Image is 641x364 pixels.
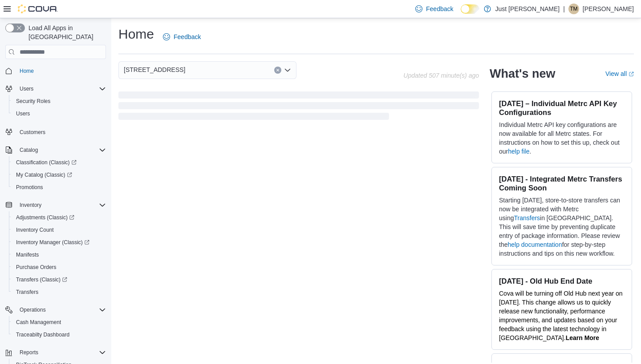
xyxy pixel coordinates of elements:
span: Transfers (Classic) [12,274,106,285]
button: Reports [2,346,110,359]
a: Inventory Manager (Classic) [12,237,93,248]
span: Inventory Count [16,226,54,233]
span: Cash Management [12,317,106,328]
h3: [DATE] - Integrated Metrc Transfers Coming Soon [499,174,625,192]
span: Feedback [174,32,201,41]
button: Manifests [9,249,110,261]
span: Inventory [20,202,41,209]
button: Catalog [16,145,41,155]
span: Classification (Classic) [12,157,106,168]
button: Security Roles [9,95,110,107]
span: Cova will be turning off Old Hub next year on [DATE]. This change allows us to quickly release ne... [499,290,623,341]
span: TM [570,4,577,14]
a: Home [16,66,37,76]
span: Users [12,108,106,119]
button: Cash Management [9,316,110,328]
input: Dark Mode [461,4,479,14]
span: Inventory Manager (Classic) [12,237,106,248]
span: Home [16,65,106,76]
a: Transfers (Classic) [9,273,110,286]
a: Transfers [514,214,540,222]
span: Customers [20,129,45,136]
button: Reports [16,347,42,358]
a: Inventory Manager (Classic) [9,236,110,249]
span: Traceabilty Dashboard [12,329,106,340]
span: [STREET_ADDRESS] [124,64,185,75]
span: Operations [20,306,46,313]
span: Loading [118,93,479,122]
a: Customers [16,127,49,138]
span: Classification (Classic) [16,159,77,166]
span: Home [20,67,34,75]
p: Starting [DATE], store-to-store transfers can now be integrated with Metrc using in [GEOGRAPHIC_D... [499,196,625,258]
a: Cash Management [12,317,65,328]
span: Manifests [16,251,39,258]
span: Reports [20,349,38,356]
button: Users [2,83,110,95]
a: Purchase Orders [12,262,60,273]
span: Customers [16,126,106,137]
a: Inventory Count [12,225,57,235]
span: Promotions [12,182,106,193]
a: Promotions [12,182,47,193]
span: Transfers [12,287,106,297]
p: [PERSON_NAME] [583,4,634,14]
span: Purchase Orders [16,264,57,271]
div: Tiffani Martinez [568,4,579,14]
p: Updated 507 minute(s) ago [403,72,479,79]
button: Inventory Count [9,224,110,236]
a: Manifests [12,249,42,260]
button: Promotions [9,181,110,194]
span: Adjustments (Classic) [16,214,74,221]
span: Adjustments (Classic) [12,212,106,223]
a: Adjustments (Classic) [12,212,78,223]
a: Feedback [159,28,204,46]
h3: [DATE] – Individual Metrc API Key Configurations [499,99,625,117]
button: Catalog [2,144,110,156]
span: Catalog [20,146,38,154]
p: Just [PERSON_NAME] [495,4,560,14]
span: Users [20,85,33,92]
span: My Catalog (Classic) [16,171,72,178]
a: help file [508,148,529,155]
a: Transfers (Classic) [12,274,71,285]
span: My Catalog (Classic) [12,170,106,180]
span: Security Roles [12,96,106,107]
a: Security Roles [12,96,54,107]
p: Individual Metrc API key configurations are now available for all Metrc states. For instructions ... [499,120,625,156]
button: Customers [2,125,110,138]
a: Adjustments (Classic) [9,211,110,224]
button: Home [2,64,110,77]
span: Load All Apps in [GEOGRAPHIC_DATA] [25,24,106,41]
a: Traceabilty Dashboard [12,329,73,340]
button: Operations [16,305,49,315]
button: Traceabilty Dashboard [9,328,110,341]
button: Users [9,107,110,120]
span: Feedback [426,4,453,13]
button: Transfers [9,286,110,298]
span: Inventory Manager (Classic) [16,239,89,246]
button: Operations [2,304,110,316]
span: Catalog [16,145,106,155]
h2: What's new [490,67,555,81]
button: Open list of options [284,67,291,74]
a: Classification (Classic) [12,157,80,168]
span: Security Roles [16,98,50,105]
span: Reports [16,347,106,358]
a: My Catalog (Classic) [12,170,76,180]
a: help documentation [507,241,562,248]
a: View allExternal link [605,70,634,77]
span: Cash Management [16,319,61,326]
a: Transfers [12,287,42,297]
span: Operations [16,305,106,315]
span: Manifests [12,249,106,260]
span: Traceabilty Dashboard [16,331,69,338]
button: Inventory [2,199,110,211]
svg: External link [629,71,634,77]
a: Classification (Classic) [9,156,110,169]
span: Users [16,110,30,117]
span: Inventory [16,200,106,210]
a: Learn More [566,334,599,341]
